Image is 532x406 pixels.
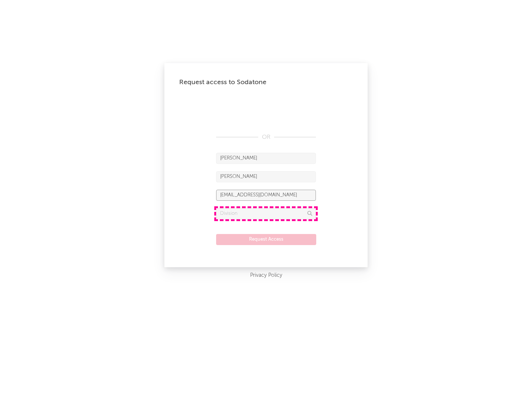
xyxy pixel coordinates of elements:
[216,234,316,245] button: Request Access
[179,78,353,87] div: Request access to Sodatone
[216,133,316,142] div: OR
[216,190,316,201] input: Email
[216,153,316,164] input: First Name
[250,271,282,280] a: Privacy Policy
[216,208,316,219] input: Division
[216,171,316,182] input: Last Name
